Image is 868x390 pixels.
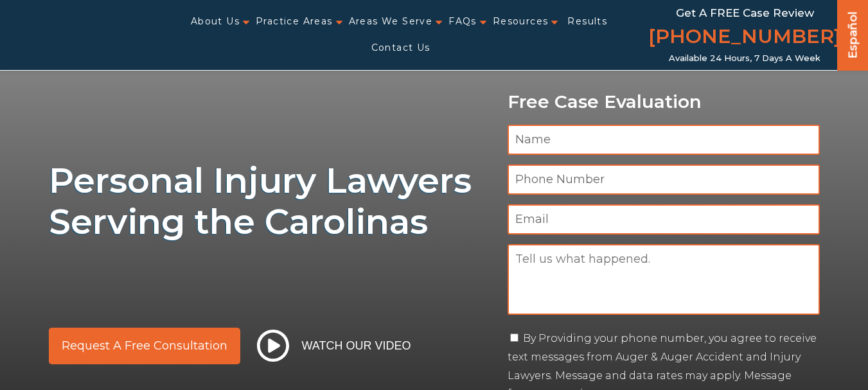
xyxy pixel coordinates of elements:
a: Practice Areas [256,8,333,35]
input: Email [508,204,820,235]
p: Free Case Evaluation [508,92,820,112]
img: Auger & Auger Accident and Injury Lawyers Logo [8,24,150,46]
a: Results [567,8,607,35]
a: Areas We Serve [349,8,433,35]
span: Get a FREE Case Review [676,6,814,19]
a: [PHONE_NUMBER] [648,22,841,53]
span: Available 24 Hours, 7 Days a Week [669,53,820,64]
a: Request a Free Consultation [49,328,240,364]
span: Request a Free Consultation [62,340,227,351]
h1: Personal Injury Lawyers Serving the Carolinas [49,160,492,244]
img: sub text [49,249,425,298]
button: Watch Our Video [253,329,415,362]
a: FAQs [448,8,477,35]
input: Name [508,125,820,155]
input: Phone Number [508,164,820,195]
a: Contact Us [371,35,430,61]
a: About Us [191,8,240,35]
a: Resources [493,8,549,35]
